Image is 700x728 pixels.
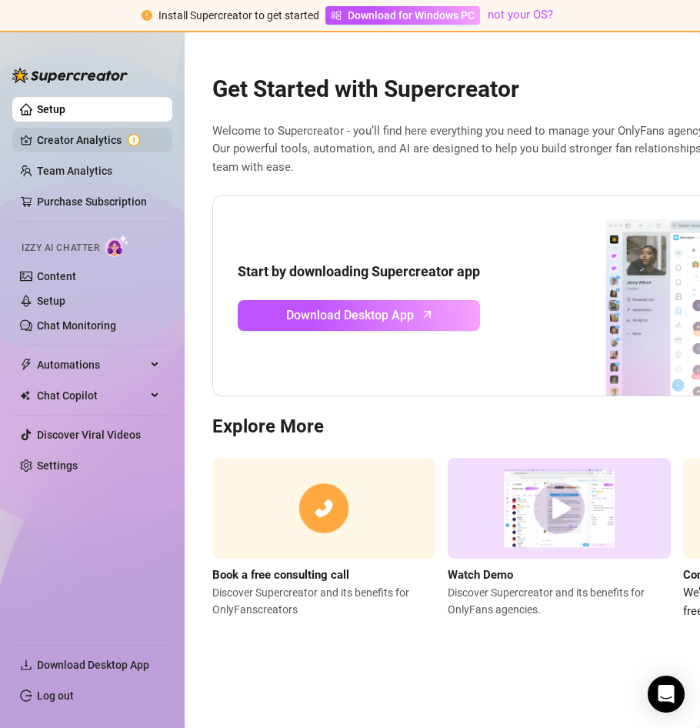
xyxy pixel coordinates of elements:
[212,568,349,582] strong: Book a free consulting call
[37,103,65,115] a: Setup
[37,383,146,408] span: Chat Copilot
[37,189,160,214] a: Purchase Subscription
[212,458,435,559] img: consulting call
[331,10,342,21] span: windows
[37,429,141,441] a: Discover Viral Videos
[448,568,513,582] strong: Watch Demo
[12,68,128,83] img: logo-BBDzfeDw.svg
[448,458,671,620] a: Watch DemoDiscover Supercreator and its benefits for OnlyFans agencies.
[448,458,671,559] img: supercreator demo
[37,459,78,472] a: Settings
[648,676,685,713] div: Open Intercom Messenger
[37,128,160,152] a: Creator Analytics exclamation-circle
[37,319,116,332] a: Chat Monitoring
[348,7,475,24] span: Download for Windows PC
[37,659,149,671] span: Download Desktop App
[448,584,671,618] span: Discover Supercreator and its benefits for OnlyFans agencies.
[105,235,129,257] img: AI Chatter
[158,9,319,22] span: Install Supercreator to get started
[418,306,436,323] span: arrow-up
[20,359,32,371] span: thunderbolt
[37,165,112,177] a: Team Analytics
[37,270,76,282] a: Content
[22,241,99,255] span: Izzy AI Chatter
[488,8,553,22] a: not your OS?
[37,295,65,307] a: Setup
[37,690,74,702] a: Log out
[142,10,152,21] span: exclamation-circle
[20,390,30,401] img: Chat Copilot
[212,584,435,618] span: Discover Supercreator and its benefits for OnlyFans creators
[212,458,435,620] a: Book a free consulting callDiscover Supercreator and its benefits for OnlyFanscreators
[238,300,480,331] a: Download Desktop Apparrow-up
[325,6,480,25] a: Download for Windows PC
[37,352,146,377] span: Automations
[20,659,32,671] span: download
[286,306,414,325] span: Download Desktop App
[238,263,480,279] strong: Start by downloading Supercreator app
